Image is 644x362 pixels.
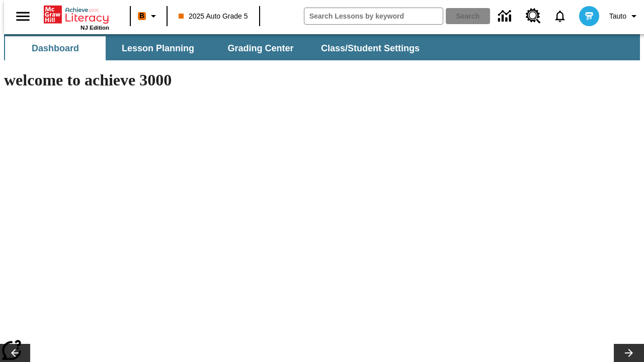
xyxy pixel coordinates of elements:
input: search field [304,8,443,24]
button: Class/Student Settings [313,36,428,60]
span: Lesson Planning [122,43,194,54]
div: Home [44,4,109,31]
div: SubNavbar [4,36,429,60]
a: Notifications [547,3,573,29]
span: Tauto [609,11,626,22]
a: Data Center [492,3,520,30]
h1: welcome to achieve 3000 [4,71,439,89]
span: Grading Center [227,43,293,54]
button: Grading Center [210,36,311,60]
div: SubNavbar [4,34,640,60]
span: Class/Student Settings [321,43,420,54]
a: Resource Center, Will open in new tab [520,3,547,30]
button: Dashboard [5,36,106,60]
img: avatar image [579,6,599,26]
span: B [139,10,144,22]
span: NJ Edition [80,25,109,31]
button: Lesson Planning [108,36,208,60]
button: Profile/Settings [605,7,644,25]
button: Open side menu [8,2,38,31]
button: Boost Class color is orange. Change class color [134,7,164,25]
span: 2025 Auto Grade 5 [179,11,248,22]
button: Lesson carousel, Next [614,344,644,362]
button: Select a new avatar [573,3,605,29]
a: Home [44,5,109,25]
span: Dashboard [32,43,79,54]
